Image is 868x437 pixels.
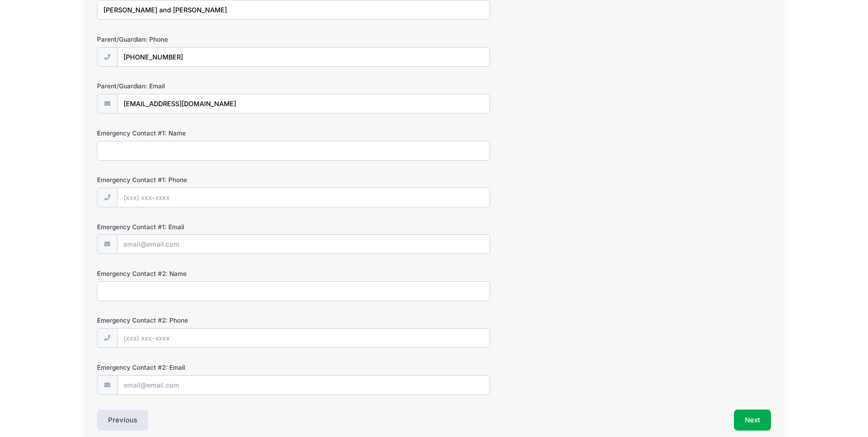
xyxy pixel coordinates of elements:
label: Emergency Contact #2: Phone [97,316,322,325]
label: Emergency Contact #1: Email [97,222,322,232]
button: Previous [97,410,148,431]
label: Parent/Guardian: Phone [97,35,322,44]
label: Emergency Contact #2: Email [97,363,322,372]
label: Emergency Contact #1: Phone [97,175,322,184]
input: email@email.com [117,375,491,395]
input: (xxx) xxx-xxxx [117,188,491,207]
label: Emergency Contact #1: Name [97,129,322,138]
input: email@email.com [117,234,491,254]
label: Emergency Contact #2: Name [97,269,322,278]
button: Next [734,410,771,431]
input: (xxx) xxx-xxxx [117,328,491,348]
label: Parent/Guardian: Email [97,81,322,91]
input: email@email.com [117,94,491,113]
input: (xxx) xxx-xxxx [117,47,491,67]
